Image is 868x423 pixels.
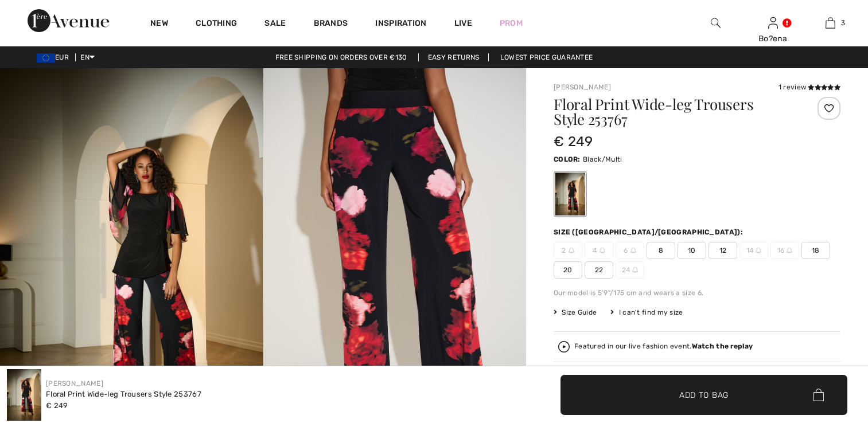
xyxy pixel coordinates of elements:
span: € 249 [46,401,68,410]
a: [PERSON_NAME] [554,83,611,91]
button: Add to Bag [560,375,847,415]
img: Moje informacje [768,16,778,30]
span: EUR [37,53,73,61]
font: I can't find my size [619,308,683,316]
img: ring-m.svg [600,248,605,253]
font: 24 [622,265,630,275]
div: Our model is 5'9"/175 cm and wears a size 6. [554,288,840,298]
img: ring-m.svg [787,248,792,253]
a: 3 [802,16,858,30]
a: Free shipping on orders over €130 [266,53,417,61]
img: Aleja 1ère [28,9,109,32]
img: Bag.svg [813,389,824,401]
span: Black/Multi [583,155,622,163]
img: ring-m.svg [569,248,574,253]
div: Black/Multi [555,173,585,216]
span: 18 [801,242,830,259]
span: 22 [585,261,613,279]
img: Watch the replay [558,341,570,352]
font: 1 review [779,83,807,91]
img: ring-m.svg [756,248,761,253]
div: Size ([GEOGRAPHIC_DATA]/[GEOGRAPHIC_DATA]): [554,227,745,237]
a: [PERSON_NAME] [46,379,103,387]
span: 12 [709,242,737,259]
img: Euro [37,53,55,62]
font: Size Guide [562,308,597,316]
a: Easy Returns [418,53,489,61]
img: Moja torba [826,16,835,30]
h1: Floral Print Wide-leg Trousers Style 253767 [554,97,793,127]
img: ring-m.svg [632,267,638,273]
font: 14 [746,245,754,256]
img: ring-m.svg [630,248,636,253]
a: Live [454,17,472,29]
a: Sign In [768,17,778,28]
a: New [150,18,168,30]
a: Sale [264,18,286,30]
div: Floral Print Wide-leg Trousers Style 253767 [46,389,201,400]
a: Clothing [196,18,237,30]
font: EN [80,53,89,61]
span: 8 [647,242,675,259]
a: Brands [314,18,348,30]
strong: Watch the replay [692,342,753,350]
font: 16 [777,245,785,256]
div: Featured in our live fashion event. [574,343,753,350]
a: Lowest Price Guarantee [491,53,602,61]
span: € 249 [554,134,593,150]
span: 20 [554,261,582,279]
span: Inspiration [375,18,426,30]
font: 2 [562,245,566,256]
span: Add to Bag [679,389,729,401]
img: Spodnie z szerokimi nogawkami w kwiaty w stylu 253767 [7,369,41,421]
span: 10 [678,242,706,259]
a: Prom [500,17,523,29]
font: 4 [593,245,597,256]
div: Bo?ena [745,33,801,45]
img: Szukaj w witrynie [711,16,721,30]
span: 3 [841,18,845,28]
span: Color: [554,155,581,163]
font: 6 [624,245,628,256]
